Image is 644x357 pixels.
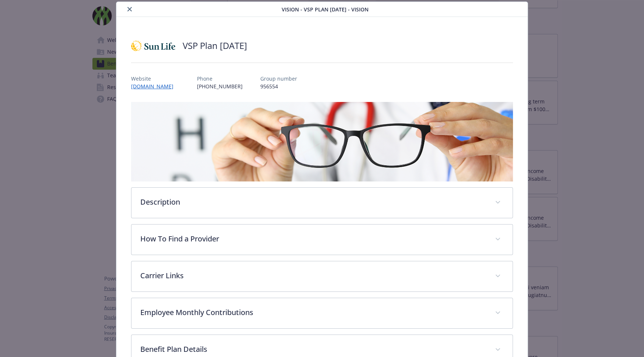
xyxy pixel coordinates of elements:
p: [PHONE_NUMBER] [197,82,243,90]
p: Description [140,197,486,208]
p: How To Find a Provider [140,233,486,244]
span: Vision - VSP Plan [DATE] - Vision [282,6,369,13]
div: Employee Monthly Contributions [131,298,513,328]
p: Phone [197,75,243,82]
div: Carrier Links [131,261,513,291]
div: How To Find a Provider [131,225,513,255]
p: Carrier Links [140,270,486,281]
p: Group number [260,75,297,82]
p: 956554 [260,82,297,90]
button: close [125,5,134,14]
p: Website [131,75,179,82]
p: Employee Monthly Contributions [140,307,486,318]
img: Sun Life Financial [131,35,175,57]
p: Benefit Plan Details [140,344,486,355]
a: [DOMAIN_NAME] [131,83,179,90]
img: banner [131,102,513,181]
div: Description [131,188,513,218]
h2: VSP Plan [DATE] [183,39,247,52]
